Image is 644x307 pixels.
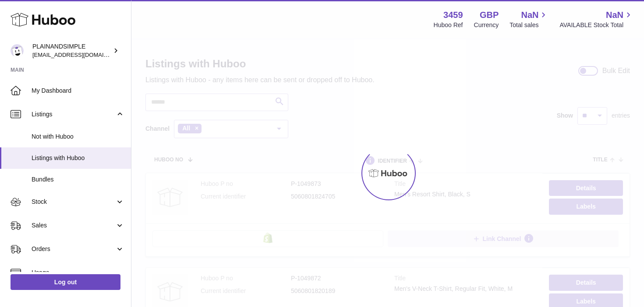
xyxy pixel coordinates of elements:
span: Listings with Huboo [32,154,124,162]
div: Huboo Ref [434,21,463,29]
span: Not with Huboo [32,133,124,141]
span: Stock [32,198,115,206]
span: Total sales [510,21,548,29]
span: Orders [32,245,115,253]
img: duco@plainandsimple.com [11,44,24,57]
strong: GBP [480,9,499,21]
a: NaN AVAILABLE Stock Total [559,9,633,29]
div: PLAINANDSIMPLE [32,42,111,59]
span: My Dashboard [32,87,124,95]
span: [EMAIL_ADDRESS][DOMAIN_NAME] [32,51,129,58]
div: Currency [474,21,499,29]
span: NaN [606,9,623,21]
a: Log out [11,274,120,290]
span: Listings [32,110,115,119]
a: NaN Total sales [510,9,548,29]
span: AVAILABLE Stock Total [559,21,633,29]
span: NaN [521,9,538,21]
span: Usage [32,269,124,277]
span: Bundles [32,175,124,184]
span: Sales [32,221,115,230]
strong: 3459 [443,9,463,21]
